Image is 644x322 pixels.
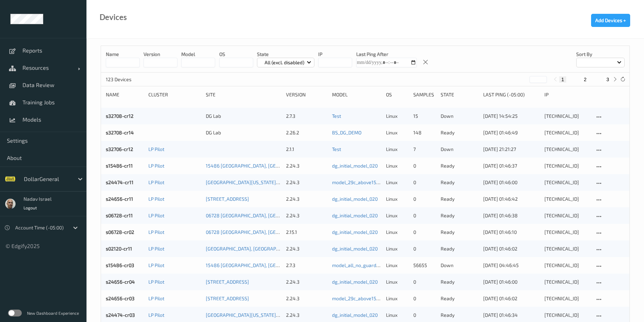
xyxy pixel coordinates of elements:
[413,162,436,169] div: 0
[286,91,328,98] div: version
[413,245,436,252] div: 0
[386,229,408,236] p: linux
[148,212,164,218] a: LP Pilot
[318,51,352,58] p: IP
[206,262,313,268] a: 15486 [GEOGRAPHIC_DATA], [GEOGRAPHIC_DATA]
[206,113,281,120] div: DG Lab
[591,14,630,27] button: Add Devices +
[441,113,478,120] p: down
[206,246,298,252] a: [GEOGRAPHIC_DATA], [GEOGRAPHIC_DATA]
[386,212,408,219] p: linux
[106,295,135,301] a: s24656-cr03
[286,295,328,302] div: 2.24.3
[483,146,540,153] div: [DATE] 21:21:27
[582,76,589,83] button: 2
[386,295,408,302] p: linux
[106,196,133,202] a: s24656-cr11
[386,312,408,319] p: linux
[286,278,328,285] div: 2.24.3
[332,196,378,202] a: dg_initial_model_020
[544,212,590,219] div: [TECHNICAL_ID]
[332,130,361,135] a: BS_DG_DEMO
[148,279,164,285] a: LP Pilot
[441,91,478,98] div: State
[483,312,540,319] div: [DATE] 01:46:34
[332,262,382,268] a: model_all_no_guarded
[332,295,407,301] a: model_29c_above150_same_other
[262,59,307,66] p: All (excl. disabled)
[148,312,164,318] a: LP Pilot
[386,129,408,136] p: linux
[483,113,540,120] div: [DATE] 14:54:25
[544,262,590,269] div: [TECHNICAL_ID]
[148,246,164,252] a: LP Pilot
[106,113,134,119] a: s32708-cr12
[483,212,540,219] div: [DATE] 01:46:38
[386,162,408,169] p: linux
[206,91,281,98] div: Site
[106,212,133,218] a: s06728-cr11
[483,262,540,269] div: [DATE] 04:46:45
[441,229,478,236] p: ready
[206,312,323,318] a: [GEOGRAPHIC_DATA][US_STATE], [GEOGRAPHIC_DATA]
[544,312,590,319] div: [TECHNICAL_ID]
[441,295,478,302] p: ready
[106,246,132,252] a: s02120-cr11
[386,245,408,252] p: linux
[106,91,144,98] div: Name
[441,278,478,285] p: ready
[386,179,408,186] p: linux
[148,295,164,301] a: LP Pilot
[286,312,328,319] div: 2.24.3
[386,113,408,120] p: linux
[413,212,436,219] div: 0
[148,196,164,202] a: LP Pilot
[413,113,436,120] div: 15
[386,91,408,98] div: OS
[413,295,436,302] div: 0
[332,163,378,169] a: dg_initial_model_020
[148,146,164,152] a: LP Pilot
[286,212,328,219] div: 2.24.3
[286,146,328,153] div: 2.1.1
[332,91,381,98] div: Model
[413,262,436,269] div: 56655
[483,162,540,169] div: [DATE] 01:46:37
[413,91,436,98] div: Samples
[286,129,328,136] div: 2.26.2
[106,76,158,83] p: 123 Devices
[106,279,135,285] a: s24656-cr04
[441,245,478,252] p: ready
[544,245,590,252] div: [TECHNICAL_ID]
[106,51,140,58] p: Name
[386,262,408,269] p: linux
[356,51,417,58] p: Last Ping After
[544,229,590,236] div: [TECHNICAL_ID]
[413,196,436,202] div: 0
[544,113,590,120] div: [TECHNICAL_ID]
[332,246,378,252] a: dg_initial_model_020
[413,278,436,285] div: 0
[148,91,201,98] div: Cluster
[206,196,249,202] a: [STREET_ADDRESS]
[286,113,328,120] div: 2.7.3
[332,212,378,218] a: dg_initial_model_020
[483,229,540,236] div: [DATE] 01:46:10
[576,51,625,58] p: Sort by
[483,295,540,302] div: [DATE] 01:46:02
[483,129,540,136] div: [DATE] 01:46:49
[106,262,134,268] a: s15486-cr03
[544,129,590,136] div: [TECHNICAL_ID]
[544,162,590,169] div: [TECHNICAL_ID]
[206,229,313,235] a: 06728 [GEOGRAPHIC_DATA], [GEOGRAPHIC_DATA]
[219,51,253,58] p: OS
[286,262,328,269] div: 2.7.3
[441,262,478,269] p: down
[413,129,436,136] div: 148
[386,278,408,285] p: linux
[483,196,540,202] div: [DATE] 01:46:42
[441,129,478,136] p: ready
[206,212,313,218] a: 06728 [GEOGRAPHIC_DATA], [GEOGRAPHIC_DATA]
[332,179,407,185] a: model_29c_above150_same_other
[413,179,436,186] div: 0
